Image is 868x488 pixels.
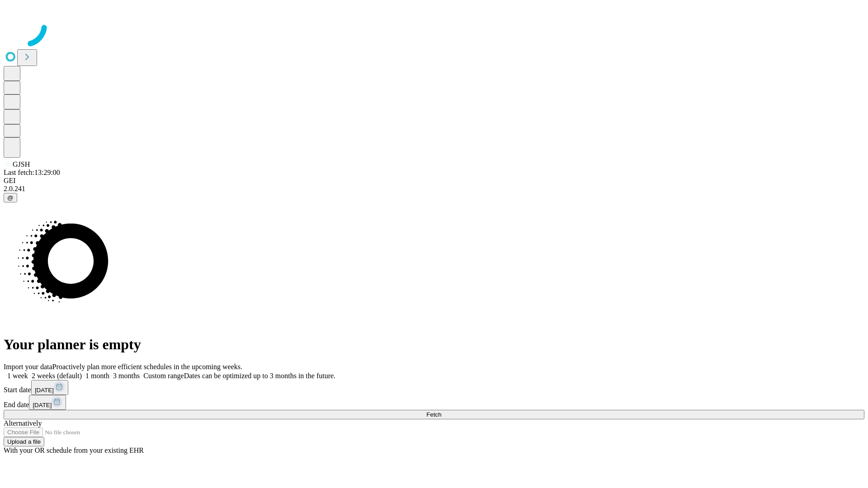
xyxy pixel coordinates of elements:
[4,177,864,185] div: GEI
[7,372,28,380] span: 1 week
[85,372,109,380] span: 1 month
[4,169,60,176] span: Last fetch: 13:29:00
[4,336,864,353] h1: Your planner is empty
[4,380,864,395] div: Start date
[4,185,864,193] div: 2.0.241
[35,387,54,394] span: [DATE]
[32,372,82,380] span: 2 weeks (default)
[7,194,14,201] span: @
[143,372,184,380] span: Custom range
[426,411,441,418] span: Fetch
[4,395,864,410] div: End date
[29,395,66,410] button: [DATE]
[4,437,44,446] button: Upload a file
[33,402,52,408] span: [DATE]
[52,363,242,371] span: Proactively plan more efficient schedules in the upcoming weeks.
[4,419,42,427] span: Alternatively
[4,446,144,454] span: With your OR schedule from your existing EHR
[113,372,140,380] span: 3 months
[31,380,68,395] button: [DATE]
[4,410,864,419] button: Fetch
[13,160,30,168] span: GJSH
[4,193,17,202] button: @
[4,363,52,371] span: Import your data
[184,372,335,380] span: Dates can be optimized up to 3 months in the future.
